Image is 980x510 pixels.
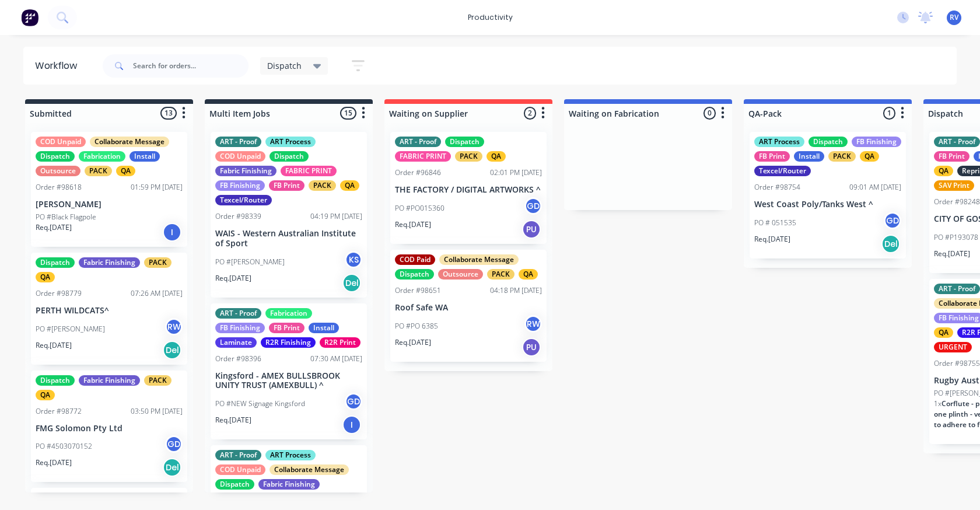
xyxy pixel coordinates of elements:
p: PO #[PERSON_NAME] [215,257,285,267]
div: Order #98779 [36,288,82,299]
div: ART - ProofART ProcessCOD UnpaidDispatchFabric FinishingFABRIC PRINTFB FinishingFB PrintPACKQATex... [211,132,367,298]
p: Req. [DATE] [754,234,790,244]
div: 01:59 PM [DATE] [131,182,183,193]
div: Dispatch [269,151,309,162]
div: GD [165,435,183,453]
div: Dispatch [395,269,434,280]
div: 07:26 AM [DATE] [131,288,183,299]
div: FB Print [269,323,304,333]
div: QA [340,180,359,191]
div: COD UnpaidCollaborate MessageDispatchFabricationInstallOutsourcePACKQAOrder #9861801:59 PM [DATE]... [31,132,187,247]
p: PO #P193078 [934,232,978,243]
div: productivity [462,9,519,26]
div: PU [522,338,541,357]
div: ART - Proof [395,137,441,147]
div: Fabric Finishing [79,257,140,268]
p: PO #Black Flagpole [36,212,96,222]
div: Order #96846 [395,167,441,178]
p: Req. [DATE] [934,249,970,259]
div: ART - ProofFabricationFB FinishingFB PrintInstallLaminateR2R FinishingR2R PrintOrder #9839607:30 ... [211,303,367,440]
div: Laminate [215,337,257,348]
div: PACK [85,166,112,176]
div: Collaborate Message [90,137,169,147]
div: Del [163,458,181,477]
div: Order #98339 [215,211,261,222]
div: Order #98772 [36,406,82,417]
p: Req. [DATE] [36,222,72,233]
div: 07:30 AM [DATE] [310,354,362,364]
div: Install [129,151,160,162]
div: Order #98651 [395,285,441,296]
div: FB Finishing [215,323,265,333]
div: PACK [144,375,171,386]
div: Workflow [35,59,83,73]
div: 04:19 PM [DATE] [310,211,362,222]
div: 03:50 PM [DATE] [131,406,183,417]
div: Order #98755 [934,358,980,369]
div: QA [36,272,55,282]
div: Order #98248 [934,197,980,207]
input: Search for orders... [133,54,249,78]
span: 1 x [934,399,942,408]
div: ART Process [754,137,804,147]
div: FABRIC PRINT [281,166,337,176]
p: PO #NEW Signage Kingsford [215,399,305,409]
div: Dispatch [215,479,254,490]
div: ART - Proof [215,450,261,460]
div: Fabrication [79,151,125,162]
p: FMG Solomon Pty Ltd [36,424,183,434]
p: Req. [DATE] [395,337,431,348]
div: Dispatch [36,375,75,386]
div: ART ProcessDispatchFB FinishingFB PrintInstallPACKQATexcel/RouterOrder #9875409:01 AM [DATE]West ... [750,132,906,259]
div: GD [345,393,362,410]
div: KS [345,251,362,268]
div: COD Unpaid [36,137,86,147]
div: Order #98618 [36,182,82,193]
div: Fabric Finishing [79,375,140,386]
div: Collaborate Message [269,464,349,475]
div: Texcel/Router [215,195,272,205]
div: GD [524,197,542,215]
span: Dispatch [267,60,302,72]
img: Factory [21,9,38,26]
div: ART Process [265,137,316,147]
div: FB Finishing [852,137,901,147]
div: Del [163,341,181,359]
div: Dispatch [36,257,75,268]
div: COD Unpaid [215,151,265,162]
p: PO #[PERSON_NAME] [36,324,105,334]
div: 02:01 PM [DATE] [490,167,542,178]
p: Req. [DATE] [395,219,431,230]
div: PACK [455,151,482,162]
div: COD Unpaid [215,464,265,475]
div: PACK [828,151,856,162]
div: QA [860,151,879,162]
p: Kingsford - AMEX BULLSBROOK UNITY TRUST (AMEXBULL) ^ [215,371,362,391]
p: Req. [DATE] [36,340,72,351]
div: FABRIC PRINT [395,151,451,162]
div: RW [165,318,183,336]
div: Install [794,151,824,162]
div: Fabrication [265,308,312,319]
div: Del [881,235,900,253]
div: PACK [309,180,336,191]
div: QA [519,269,538,280]
p: PO #PO 6385 [395,321,438,331]
div: URGENT [934,342,972,352]
div: RW [524,315,542,333]
div: ART - Proof [215,308,261,319]
div: Texcel/Router [754,166,811,176]
div: QA [36,390,55,400]
div: Outsource [36,166,80,176]
div: GD [884,212,901,229]
div: ART Process [265,450,316,460]
p: Req. [DATE] [215,273,251,284]
span: RV [950,12,958,23]
p: [PERSON_NAME] [36,200,183,209]
div: R2R Print [320,337,360,348]
div: 09:01 AM [DATE] [849,182,901,193]
div: QA [116,166,135,176]
p: Req. [DATE] [36,457,72,468]
p: PO # 051535 [754,218,796,228]
div: FB Finishing [215,180,265,191]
